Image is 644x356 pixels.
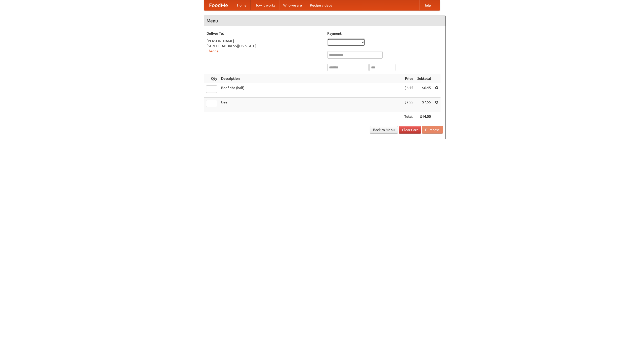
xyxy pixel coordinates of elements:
[207,31,322,36] h5: Deliver To:
[415,83,433,98] td: $6.45
[204,0,233,10] a: FoodMe
[279,0,306,10] a: Who we are
[306,0,336,10] a: Recipe videos
[207,38,322,44] div: [PERSON_NAME]
[251,0,279,10] a: How it works
[402,83,415,98] td: $6.45
[415,112,433,121] th: $14.00
[370,126,398,134] a: Back to Menu
[327,31,443,36] h5: Payment:
[422,126,443,134] button: Purchase
[233,0,251,10] a: Home
[219,98,402,112] td: Beer
[415,98,433,112] td: $7.55
[399,126,421,134] a: Clear Cart
[207,49,219,53] a: Change
[415,74,433,83] th: Subtotal
[402,112,415,121] th: Total:
[419,0,435,10] a: Help
[207,44,322,49] div: [STREET_ADDRESS][US_STATE]
[219,74,402,83] th: Description
[204,74,219,83] th: Qty
[402,74,415,83] th: Price
[204,16,446,26] h4: Menu
[402,98,415,112] td: $7.55
[219,83,402,98] td: Beef ribs (half)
